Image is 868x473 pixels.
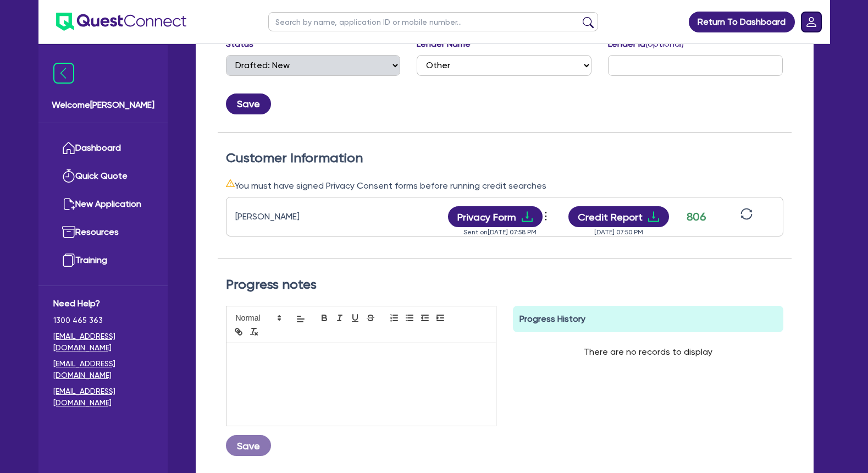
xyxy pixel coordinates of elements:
[797,8,826,36] a: Dropdown toggle
[53,358,153,381] a: [EMAIL_ADDRESS][DOMAIN_NAME]
[540,208,551,224] span: more
[62,197,75,211] img: new-application
[226,277,783,293] h2: Progress notes
[226,435,271,456] button: Save
[543,207,552,226] button: Dropdown toggle
[53,315,153,326] span: 1300 465 363
[737,207,756,227] button: sync
[53,162,153,190] a: Quick Quote
[226,179,783,193] div: You must have signed Privacy Consent forms before running credit searches
[226,94,271,114] button: Save
[56,13,186,31] img: quest-connect-logo-blue
[53,190,153,218] a: New Application
[645,38,684,49] span: (optional)
[53,63,74,84] img: icon-menu-close
[683,208,710,225] div: 806
[62,169,75,183] img: quick-quote
[513,306,783,332] div: Progress History
[53,218,153,246] a: Resources
[53,386,153,409] a: [EMAIL_ADDRESS][DOMAIN_NAME]
[740,208,753,220] span: sync
[689,12,795,32] a: Return To Dashboard
[62,254,75,267] img: training
[568,206,669,227] button: Credit Reportdownload
[448,206,543,227] button: Privacy Formdownload
[521,210,534,223] span: download
[226,150,783,166] h2: Customer Information
[53,134,153,162] a: Dashboard
[53,246,153,274] a: Training
[53,331,153,354] a: [EMAIL_ADDRESS][DOMAIN_NAME]
[268,12,598,31] input: Search by name, application ID or mobile number...
[571,332,726,372] div: There are no records to display
[226,179,235,188] span: warning
[52,98,154,112] span: Welcome [PERSON_NAME]
[647,210,660,223] span: download
[53,297,153,310] span: Need Help?
[235,210,373,223] div: [PERSON_NAME]
[62,226,75,239] img: resources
